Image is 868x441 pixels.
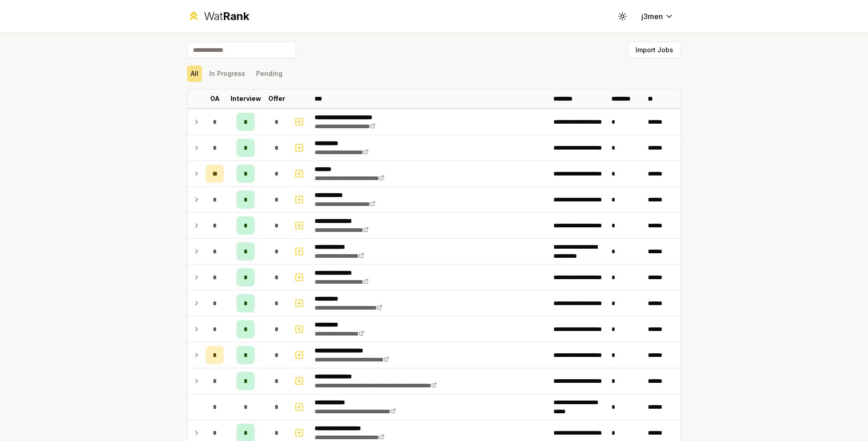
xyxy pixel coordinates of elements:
button: All [187,65,202,82]
button: Import Jobs [628,42,681,58]
p: Offer [268,94,285,103]
button: In Progress [206,65,249,82]
span: Rank [223,10,249,23]
button: Pending [252,65,286,82]
p: OA [210,94,220,103]
a: WatRank [187,9,249,24]
div: Wat [204,9,249,24]
button: j3men [634,8,681,25]
span: j3men [641,11,663,22]
p: Interview [231,94,261,103]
